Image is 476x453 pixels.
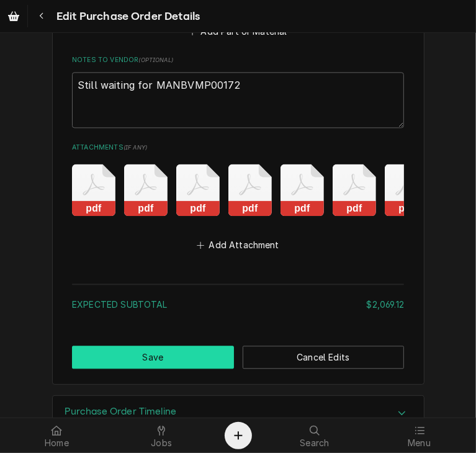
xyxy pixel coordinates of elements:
[408,438,431,448] span: Menu
[72,298,404,311] div: Expected Subtotal
[72,346,234,369] button: Save
[110,421,213,451] a: Jobs
[124,164,168,216] button: pdf
[72,143,404,153] label: Attachments
[385,164,428,216] button: pdf
[72,346,404,369] div: Button Group Row
[123,144,147,151] span: ( if any )
[225,422,252,449] button: Create Object
[72,55,404,65] label: Notes to Vendor
[176,164,220,216] button: pdf
[243,346,405,369] button: Cancel Edits
[5,421,109,451] a: Home
[65,406,177,418] h3: Purchase Order Timeline
[281,164,324,216] button: pdf
[72,299,168,310] span: Expected Subtotal
[333,164,376,216] button: pdf
[195,236,282,253] button: Add Attachment
[228,164,272,216] button: pdf
[72,279,404,320] div: Amount Summary
[53,8,200,25] span: Edit Purchase Order Details
[53,396,424,431] div: Accordion Header
[151,438,172,448] span: Jobs
[72,346,404,369] div: Button Group
[263,421,367,451] a: Search
[2,5,25,27] a: Go to Purchase Orders
[52,395,424,431] div: Purchase Order Timeline
[72,55,404,128] div: Notes to Vendor
[45,438,69,448] span: Home
[72,143,404,253] div: Attachments
[300,438,329,448] span: Search
[367,421,471,451] a: Menu
[30,5,53,27] button: Navigate back
[367,298,404,311] div: $2,069.12
[72,72,404,128] textarea: Still waiting for MANBVMP00172
[53,396,424,431] button: Accordion Details Expand Trigger
[138,56,173,63] span: ( optional )
[72,164,115,216] button: pdf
